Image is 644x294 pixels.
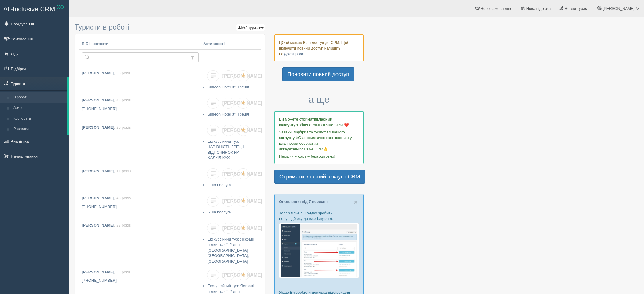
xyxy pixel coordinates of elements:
a: Інша послуга [208,210,231,214]
button: Мої туристи [236,24,265,31]
a: Оновлення від 7 вересня [279,199,328,204]
a: Екскурсійний тур: Яскраві нотки Італії: 2 дні в [GEOGRAPHIC_DATA] + [GEOGRAPHIC_DATA], [GEOGRAPHI... [208,237,254,264]
span: × [354,198,357,205]
a: [PERSON_NAME], 25 років [79,122,201,166]
a: Архів [11,103,67,113]
span: [PERSON_NAME] [222,273,262,278]
p: [PHONE_NUMBER] [82,278,199,284]
input: Пошук за ПІБ, паспортом або контактами [82,52,187,62]
a: [PERSON_NAME], 46 років [PHONE_NUMBER] [79,193,201,220]
a: Корпорати [11,113,67,124]
button: Close [354,199,357,205]
a: [PERSON_NAME], 23 роки [79,68,201,95]
a: [PERSON_NAME] [222,125,235,136]
b: [PERSON_NAME] [82,196,114,200]
a: Інша послуга [208,183,231,187]
a: Simeon Hotel 3*, Греція [208,112,249,116]
p: Перший місяць – безкоштовно! [279,153,359,159]
span: [PERSON_NAME] [222,198,262,204]
span: [PERSON_NAME] [222,73,262,78]
span: , 25 років [114,125,131,130]
a: Екскурсійний тур: ЧАРІВНІСТЬ ГРЕЦІЇ – ВІДПОЧИНОК НА ХАЛКІДІКАХ [208,139,247,160]
span: [PERSON_NAME] [222,226,262,231]
span: Нова підбірка [526,6,551,11]
span: , 53 роки [114,270,130,274]
a: Simeon Hotel 3*, Греція [208,85,249,89]
span: Новий турист [565,6,589,11]
a: [PERSON_NAME], 11 років [79,166,201,193]
a: Отримати власний аккаунт CRM [274,170,365,184]
a: [PERSON_NAME], 27 років [79,220,201,258]
span: , 27 років [114,223,131,227]
span: , 46 років [114,196,131,200]
sup: XO [57,5,64,10]
p: Тепер можна швидко зробити нову підбірку до вже існуючої: [279,210,359,221]
p: Заявки, підбірки та туристи з вашого аккаунту ХО автоматично скопіюються у ваш новий особистий ак... [279,129,359,152]
b: [PERSON_NAME] [82,223,114,227]
a: Розсилки [11,124,67,135]
span: All-Inclusive CRM👌 [293,147,328,151]
a: В роботі [11,92,67,103]
span: Туристи в роботі [75,23,129,31]
a: [PERSON_NAME] [222,70,235,81]
span: Нове замовлення [481,6,512,11]
span: All-Inclusive CRM [3,5,55,13]
a: All-Inclusive CRM XO [0,0,68,17]
span: , 11 років [114,169,131,173]
a: Поновити повний доступ [282,67,354,81]
a: [PERSON_NAME] [222,196,235,207]
a: [PERSON_NAME] [222,168,235,179]
a: [PERSON_NAME], 48 років [PHONE_NUMBER] [79,95,201,122]
div: ЦО обмежив Ваш доступ до СРМ. Щоб включити повний доступ напишіть на [274,34,364,61]
a: [PERSON_NAME] [222,270,235,281]
span: [PERSON_NAME] [222,171,262,176]
b: [PERSON_NAME] [82,98,114,102]
a: [PERSON_NAME] [222,223,235,234]
a: @xosupport [283,52,304,56]
a: [PERSON_NAME] [222,98,235,109]
img: %D0%BF%D1%96%D0%B4%D0%B1%D1%96%D1%80%D0%BA%D0%B0-%D1%82%D1%83%D1%80%D0%B8%D1%81%D1%82%D1%83-%D1%8... [279,223,359,278]
p: Ви можете отримати улюбленої [279,116,359,128]
th: ПІБ і контакти [79,39,201,50]
span: , 48 років [114,98,131,102]
b: [PERSON_NAME] [82,270,114,274]
th: Активності [201,39,261,50]
b: [PERSON_NAME] [82,125,114,130]
b: власний аккаунт [279,117,332,127]
span: [PERSON_NAME] [222,128,262,133]
b: [PERSON_NAME] [82,169,114,173]
span: [PERSON_NAME] [222,101,262,106]
p: [PHONE_NUMBER] [82,204,199,210]
span: , 23 роки [114,71,130,75]
h3: а ще [274,94,364,105]
b: [PERSON_NAME] [82,71,114,75]
p: [PHONE_NUMBER] [82,106,199,112]
span: [PERSON_NAME] [603,6,634,11]
span: All-Inclusive CRM ❤️ [312,123,349,127]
